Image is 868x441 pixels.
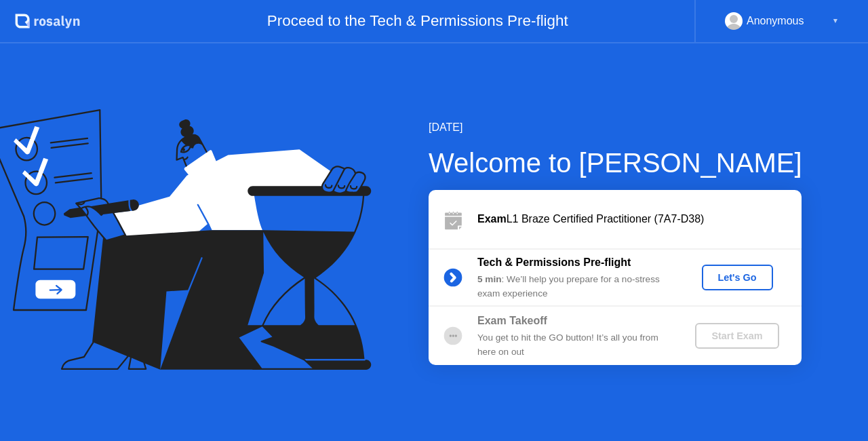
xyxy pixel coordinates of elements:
div: L1 Braze Certified Practitioner (7A7-D38) [477,211,802,227]
b: Tech & Permissions Pre-flight [477,256,631,268]
b: 5 min [477,274,502,284]
div: Let's Go [707,272,768,283]
div: Welcome to [PERSON_NAME] [429,142,802,183]
button: Start Exam [695,323,778,349]
button: Let's Go [702,265,773,290]
b: Exam [477,213,507,225]
div: You get to hit the GO button! It’s all you from here on out [477,331,673,359]
div: Anonymous [747,12,804,30]
div: [DATE] [429,119,802,136]
div: ▼ [832,12,839,30]
div: : We’ll help you prepare for a no-stress exam experience [477,273,673,301]
div: Start Exam [701,330,773,341]
b: Exam Takeoff [477,315,547,326]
